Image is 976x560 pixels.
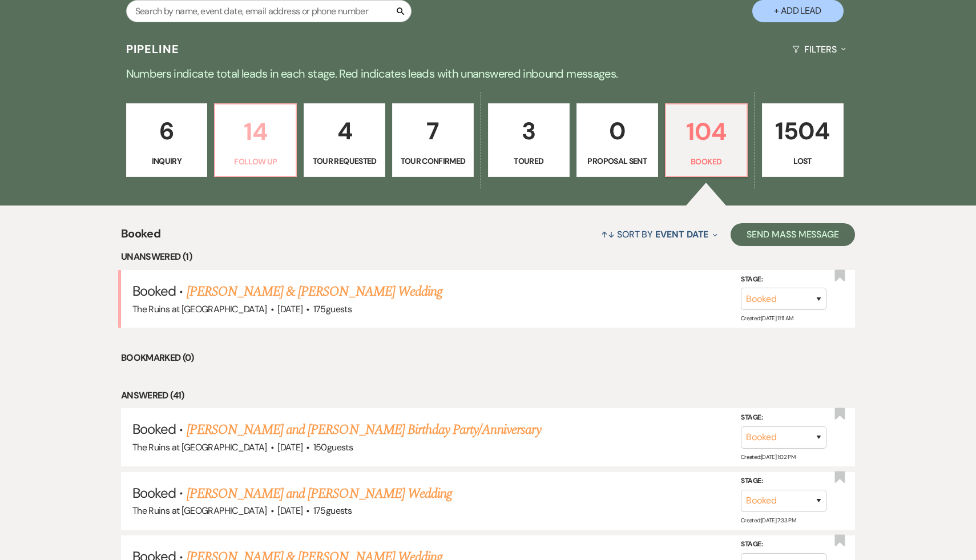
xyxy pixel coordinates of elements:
[731,223,855,246] button: Send Mass Message
[392,103,474,178] a: 7Tour Confirmed
[132,505,267,517] span: The Ruins at [GEOGRAPHIC_DATA]
[495,112,562,150] p: 3
[132,441,267,453] span: The Ruins at [GEOGRAPHIC_DATA]
[121,249,855,264] li: Unanswered (1)
[311,155,378,167] p: Tour Requested
[121,350,855,365] li: Bookmarked (0)
[576,103,658,178] a: 0Proposal Sent
[77,65,899,83] p: Numbers indicate total leads in each stage. Red indicates leads with unanswered inbound messages.
[187,420,541,440] a: [PERSON_NAME] and [PERSON_NAME] Birthday Party/Anniversary
[788,34,850,65] button: Filters
[601,228,615,240] span: ↑↓
[222,112,289,151] p: 14
[655,228,708,240] span: Event Date
[741,315,793,322] span: Created: [DATE] 11:11 AM
[400,155,466,167] p: Tour Confirmed
[132,282,176,300] span: Booked
[277,441,303,453] span: [DATE]
[277,505,303,517] span: [DATE]
[762,103,844,178] a: 1504Lost
[488,103,570,178] a: 3Toured
[769,155,836,167] p: Lost
[400,112,466,150] p: 7
[132,484,176,502] span: Booked
[741,412,826,424] label: Stage:
[134,112,200,150] p: 6
[495,155,562,167] p: Toured
[187,484,453,504] a: [PERSON_NAME] and [PERSON_NAME] Wedding
[584,112,651,150] p: 0
[126,41,180,57] h3: Pipeline
[673,112,740,151] p: 104
[769,112,836,150] p: 1504
[741,453,795,460] span: Created: [DATE] 1:02 PM
[304,103,385,178] a: 4Tour Requested
[741,538,826,551] label: Stage:
[673,155,740,168] p: Booked
[277,303,303,315] span: [DATE]
[126,103,208,178] a: 6Inquiry
[741,273,826,285] label: Stage:
[584,155,651,167] p: Proposal Sent
[313,441,353,453] span: 150 guests
[311,112,378,150] p: 4
[596,219,722,249] button: Sort By Event Date
[214,103,297,178] a: 14Follow Up
[741,475,826,488] label: Stage:
[222,155,289,168] p: Follow Up
[121,388,855,403] li: Answered (41)
[132,420,176,438] span: Booked
[313,303,352,315] span: 175 guests
[187,281,442,302] a: [PERSON_NAME] & [PERSON_NAME] Wedding
[134,155,200,167] p: Inquiry
[313,505,352,517] span: 175 guests
[741,517,796,524] span: Created: [DATE] 7:33 PM
[665,103,748,178] a: 104Booked
[121,225,160,249] span: Booked
[132,303,267,315] span: The Ruins at [GEOGRAPHIC_DATA]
